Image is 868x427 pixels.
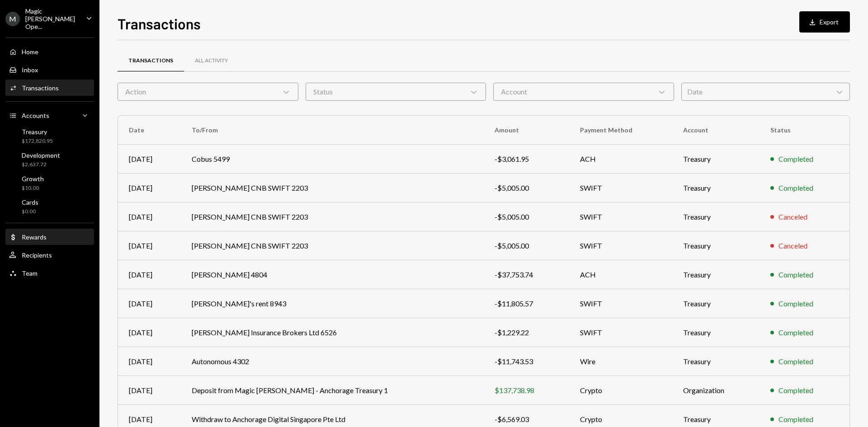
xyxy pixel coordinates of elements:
[569,145,672,174] td: ACH
[495,298,558,309] div: -$11,805.57
[22,128,53,136] div: Treasury
[129,154,170,164] div: [DATE]
[25,7,79,30] div: Magic [PERSON_NAME] Ope...
[778,240,807,251] div: Canceled
[5,107,94,123] a: Accounts
[778,211,807,222] div: Canceled
[799,11,850,33] button: Export
[129,183,170,193] div: [DATE]
[569,174,672,202] td: SWIFT
[681,83,850,101] div: Date
[129,269,170,280] div: [DATE]
[118,49,184,72] a: Transactions
[759,116,849,145] th: Status
[569,318,672,347] td: SWIFT
[672,145,759,174] td: Treasury
[181,145,484,174] td: Cobus 5499
[569,376,672,405] td: Crypto
[184,49,239,72] a: All Activity
[484,116,569,145] th: Amount
[5,80,94,96] a: Transactions
[118,83,298,101] div: Action
[569,289,672,318] td: SWIFT
[181,347,484,376] td: Autonomous 4302
[5,61,94,78] a: Inbox
[569,202,672,231] td: SWIFT
[129,240,170,251] div: [DATE]
[22,161,60,169] div: $2,637.72
[5,149,94,170] a: Development$2,637.72
[306,83,486,101] div: Status
[129,211,170,222] div: [DATE]
[672,116,759,145] th: Account
[181,318,484,347] td: [PERSON_NAME] Insurance Brokers Ltd 6526
[495,240,558,251] div: -$5,005.00
[495,183,558,193] div: -$5,005.00
[569,116,672,145] th: Payment Method
[778,356,813,367] div: Completed
[22,208,38,216] div: $0.00
[778,385,813,396] div: Completed
[495,154,558,164] div: -$3,061.95
[181,202,484,231] td: [PERSON_NAME] CNB SWIFT 2203
[129,356,170,367] div: [DATE]
[778,414,813,425] div: Completed
[22,175,44,183] div: Growth
[181,116,484,145] th: To/From
[22,198,38,206] div: Cards
[569,231,672,260] td: SWIFT
[118,14,201,33] h1: Transactions
[672,231,759,260] td: Treasury
[181,231,484,260] td: [PERSON_NAME] CNB SWIFT 2203
[672,318,759,347] td: Treasury
[181,174,484,202] td: [PERSON_NAME] CNB SWIFT 2203
[495,269,558,280] div: -$37,753.74
[672,289,759,318] td: Treasury
[778,327,813,338] div: Completed
[672,376,759,405] td: Organization
[495,356,558,367] div: -$11,743.53
[5,125,94,147] a: Treasury$172,820.95
[129,385,170,396] div: [DATE]
[493,83,674,101] div: Account
[22,184,44,192] div: $10.00
[5,43,94,60] a: Home
[495,327,558,338] div: -$1,229.22
[129,327,170,338] div: [DATE]
[569,347,672,376] td: Wire
[118,116,181,145] th: Date
[181,260,484,289] td: [PERSON_NAME] 4804
[5,265,94,281] a: Team
[672,347,759,376] td: Treasury
[5,12,20,26] div: M
[22,269,38,277] div: Team
[22,48,38,56] div: Home
[778,154,813,164] div: Completed
[495,414,558,425] div: -$6,569.03
[129,414,170,425] div: [DATE]
[672,174,759,202] td: Treasury
[22,66,38,74] div: Inbox
[22,233,47,241] div: Rewards
[778,298,813,309] div: Completed
[5,196,94,217] a: Cards$0.00
[22,137,53,145] div: $172,820.95
[672,260,759,289] td: Treasury
[195,57,228,65] div: All Activity
[672,202,759,231] td: Treasury
[778,269,813,280] div: Completed
[181,376,484,405] td: Deposit from Magic [PERSON_NAME] - Anchorage Treasury 1
[495,385,558,396] div: $137,738.98
[5,172,94,194] a: Growth$10.00
[5,229,94,245] a: Rewards
[22,84,59,92] div: Transactions
[5,247,94,263] a: Recipients
[569,260,672,289] td: ACH
[22,251,52,259] div: Recipients
[22,151,60,159] div: Development
[128,57,173,65] div: Transactions
[181,289,484,318] td: [PERSON_NAME]'s rent 8943
[495,211,558,222] div: -$5,005.00
[22,112,49,119] div: Accounts
[778,183,813,193] div: Completed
